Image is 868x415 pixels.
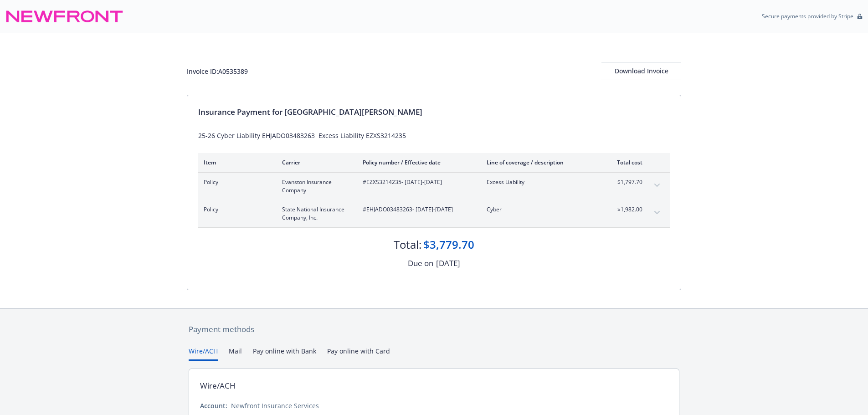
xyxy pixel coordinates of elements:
div: Insurance Payment for [GEOGRAPHIC_DATA][PERSON_NAME] [198,106,670,118]
div: Invoice ID: A0535389 [187,67,248,76]
span: Cyber [487,205,594,214]
div: Line of coverage / description [487,159,594,166]
button: expand content [650,205,664,220]
span: #EHJADO03483263 - [DATE]-[DATE] [363,205,472,214]
span: Policy [204,178,267,186]
div: $3,779.70 [423,237,474,252]
button: Mail [229,346,242,361]
div: 25-26 Cyber Liability EHJADO03483263 Excess Liability EZXS3214235 [198,131,670,140]
div: Wire/ACH [200,380,236,392]
span: #EZXS3214235 - [DATE]-[DATE] [363,178,472,186]
div: Carrier [282,159,348,166]
span: Excess Liability [487,178,594,186]
div: [DATE] [436,257,460,269]
button: Pay online with Bank [253,346,316,361]
p: Secure payments provided by Stripe [762,12,853,20]
div: Payment methods [189,323,679,335]
div: Total: [394,237,421,252]
div: Newfront Insurance Services [231,401,319,410]
div: Download Invoice [601,62,681,80]
button: Pay online with Card [327,346,390,361]
div: Policy number / Effective date [363,159,472,166]
span: $1,797.70 [608,178,642,186]
span: $1,982.00 [608,205,642,214]
div: PolicyState National Insurance Company, Inc.#EHJADO03483263- [DATE]-[DATE]Cyber$1,982.00expand co... [198,200,670,227]
span: State National Insurance Company, Inc. [282,205,348,222]
button: Download Invoice [601,62,681,80]
div: Due on [408,257,433,269]
span: Evanston Insurance Company [282,178,348,195]
div: Total cost [608,159,642,166]
div: PolicyEvanston Insurance Company#EZXS3214235- [DATE]-[DATE]Excess Liability$1,797.70expand content [198,173,670,200]
button: Wire/ACH [189,346,218,361]
span: Policy [204,205,267,214]
button: expand content [650,178,664,193]
div: Account: [200,401,227,410]
div: Item [204,159,267,166]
